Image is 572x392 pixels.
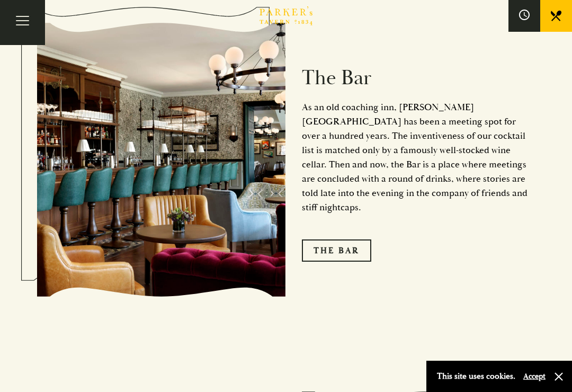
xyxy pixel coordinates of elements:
a: The Bar [302,239,371,262]
h2: The Bar [302,66,535,91]
button: Accept [523,371,546,381]
button: Close and accept [553,371,564,382]
p: This site uses cookies. [437,369,515,384]
p: As an old coaching inn, [PERSON_NAME][GEOGRAPHIC_DATA] has been a meeting spot for over a hundred... [302,100,535,215]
